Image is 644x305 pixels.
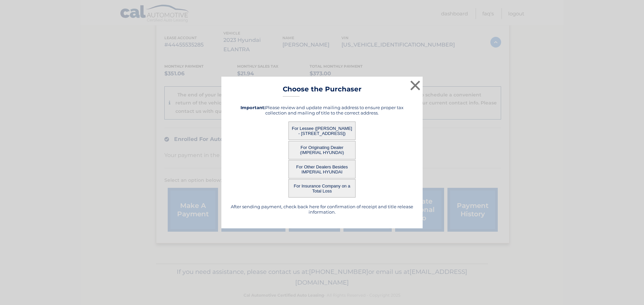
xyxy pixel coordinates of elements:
button: × [409,79,422,92]
h5: After sending payment, check back here for confirmation of receipt and title release information. [230,204,414,215]
button: For Insurance Company on a Total Loss [288,179,356,198]
h3: Choose the Purchaser [283,85,362,97]
strong: Important: [240,105,265,110]
button: For Originating Dealer (IMPERIAL HYUNDAI) [288,141,356,159]
button: For Other Dealers Besides IMPERIAL HYUNDAI [288,160,356,178]
h5: Please review and update mailing address to ensure proper tax collection and mailing of title to ... [230,105,414,116]
button: For Lessee ([PERSON_NAME] - [STREET_ADDRESS]) [288,122,356,140]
